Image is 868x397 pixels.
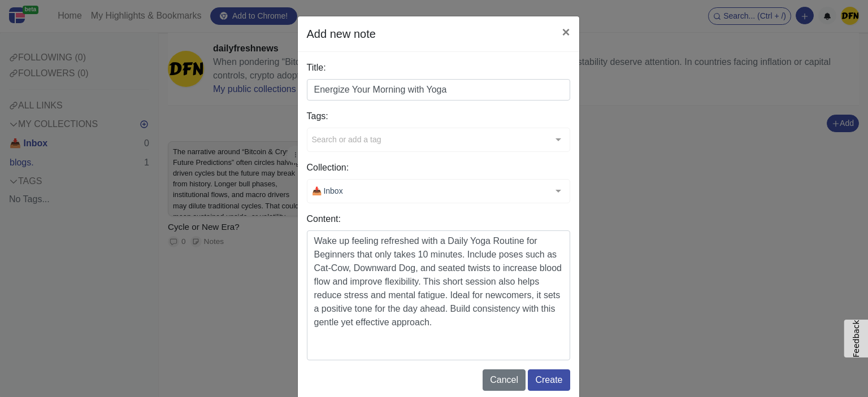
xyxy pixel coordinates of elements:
[307,25,376,42] h5: Add new note
[307,61,570,75] label: Title:
[483,369,526,391] button: Cancel
[312,184,343,197] span: 📥 Inbox
[307,110,570,123] label: Tags:
[553,16,579,48] button: Close
[307,212,570,226] label: Content:
[307,161,570,174] label: Collection:
[852,320,861,357] span: Feedback
[312,133,381,146] span: Search or add a tag
[307,79,570,101] input: Note title
[528,369,570,391] button: Create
